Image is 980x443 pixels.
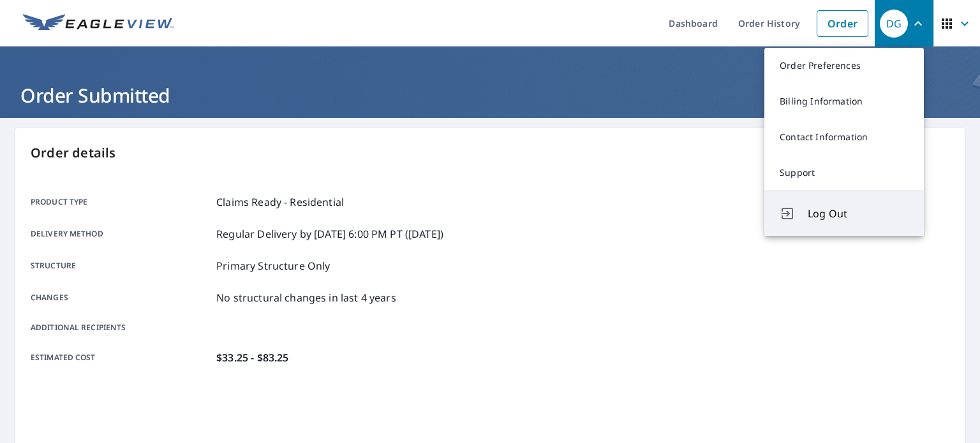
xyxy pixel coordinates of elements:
p: Product type [31,194,211,210]
button: Log Out [764,191,924,236]
p: Order details [31,143,949,163]
p: No structural changes in last 4 years [216,290,396,305]
p: Changes [31,290,211,305]
img: EV Logo [23,14,174,33]
p: Structure [31,258,211,273]
p: Estimated cost [31,350,211,365]
a: Order Preferences [764,48,924,84]
p: Regular Delivery by [DATE] 6:00 PM PT ([DATE]) [216,226,443,242]
p: Claims Ready - Residential [216,194,344,210]
a: Order [817,10,868,37]
a: Billing Information [764,84,924,119]
a: Support [764,155,924,191]
div: DG [880,10,908,38]
p: Additional recipients [31,322,211,333]
h1: Order Submitted [15,82,965,108]
span: Log Out [808,206,909,221]
p: Delivery method [31,226,211,242]
a: Contact Information [764,119,924,155]
p: Primary Structure Only [216,258,330,273]
p: $33.25 - $83.25 [216,350,288,365]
